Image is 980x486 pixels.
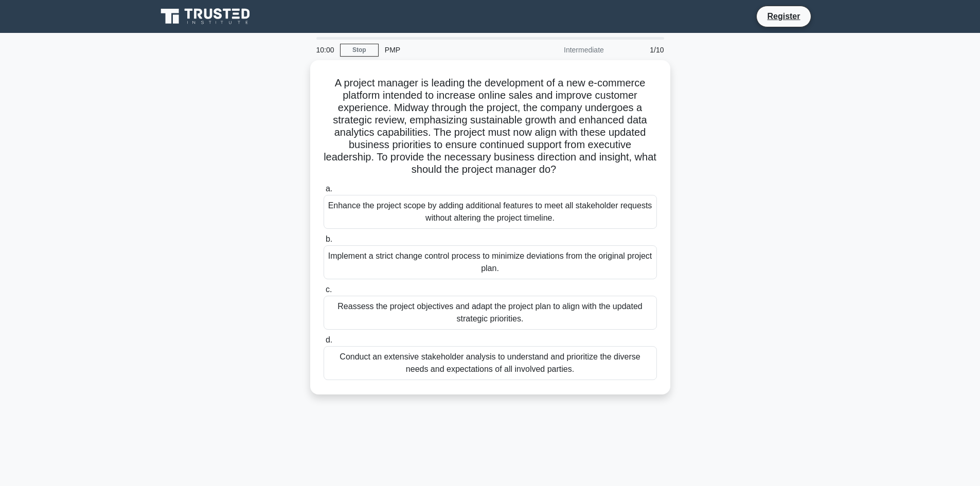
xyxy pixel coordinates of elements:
[326,235,332,243] span: b.
[324,245,657,279] div: Implement a strict change control process to minimize deviations from the original project plan.
[324,296,657,330] div: Reassess the project objectives and adapt the project plan to align with the updated strategic pr...
[340,44,379,57] a: Stop
[520,40,610,60] div: Intermediate
[326,285,332,294] span: c.
[323,77,658,176] h5: A project manager is leading the development of a new e-commerce platform intended to increase on...
[324,346,657,380] div: Conduct an extensive stakeholder analysis to understand and prioritize the diverse needs and expe...
[324,195,657,229] div: Enhance the project scope by adding additional features to meet all stakeholder requests without ...
[761,10,806,23] a: Register
[326,335,332,344] span: d.
[310,40,340,60] div: 10:00
[379,40,520,60] div: PMP
[610,40,670,60] div: 1/10
[326,184,332,193] span: a.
